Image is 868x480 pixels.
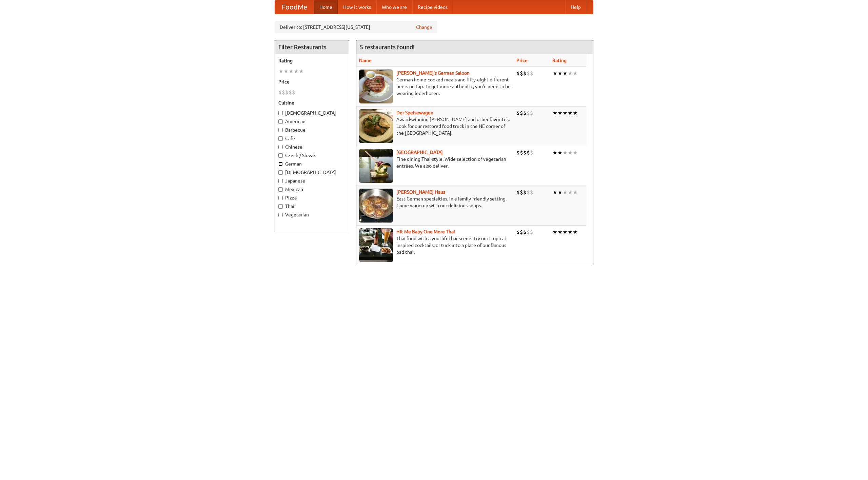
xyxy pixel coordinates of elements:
label: Japanese [278,177,346,184]
li: ★ [568,149,573,156]
li: $ [285,89,289,96]
li: ★ [563,70,568,77]
li: ★ [568,189,573,196]
li: ★ [568,109,573,117]
li: $ [530,149,533,156]
li: $ [527,70,530,77]
li: $ [516,228,520,236]
li: $ [292,89,295,96]
input: Czech / Slovak [278,153,283,158]
h4: Filter Restaurants [275,40,349,54]
h5: Rating [278,57,346,64]
li: ★ [573,149,578,156]
a: Recipe videos [412,0,453,14]
input: Barbecue [278,128,283,132]
li: ★ [568,228,573,236]
li: $ [530,189,533,196]
img: kohlhaus.jpg [359,189,393,223]
li: $ [530,109,533,117]
label: Thai [278,203,346,210]
li: ★ [563,109,568,117]
a: How it works [338,0,376,14]
a: Change [416,24,432,31]
img: satay.jpg [359,149,393,183]
li: ★ [557,189,563,196]
ng-pluralize: 5 restaurants found! [360,44,415,50]
li: ★ [294,68,299,75]
li: $ [530,228,533,236]
label: Mexican [278,186,346,193]
label: American [278,118,346,125]
li: $ [278,89,282,96]
input: German [278,162,283,166]
li: $ [516,149,520,156]
li: ★ [563,228,568,236]
li: ★ [573,109,578,117]
li: $ [516,189,520,196]
input: [DEMOGRAPHIC_DATA] [278,111,283,115]
input: Mexican [278,187,283,192]
img: babythai.jpg [359,228,393,262]
li: $ [520,70,523,77]
li: $ [289,89,292,96]
label: [DEMOGRAPHIC_DATA] [278,169,346,176]
li: ★ [573,228,578,236]
img: speisewagen.jpg [359,109,393,143]
label: Vegetarian [278,211,346,218]
input: Chinese [278,145,283,149]
li: $ [523,228,527,236]
a: [PERSON_NAME] Haus [396,189,445,195]
li: $ [516,70,520,77]
label: Barbecue [278,127,346,133]
label: Cafe [278,135,346,142]
a: Price [516,58,528,63]
li: ★ [573,70,578,77]
li: ★ [557,228,563,236]
a: Hit Me Baby One More Thai [396,229,455,234]
label: [DEMOGRAPHIC_DATA] [278,110,346,116]
li: ★ [557,109,563,117]
label: Pizza [278,194,346,201]
li: $ [523,109,527,117]
li: $ [520,189,523,196]
li: ★ [289,68,294,75]
li: $ [527,109,530,117]
a: Home [314,0,338,14]
li: ★ [563,149,568,156]
li: $ [523,70,527,77]
input: Pizza [278,196,283,200]
li: ★ [552,109,557,117]
b: [GEOGRAPHIC_DATA] [396,150,443,155]
p: Thai food with a youthful bar scene. Try our tropical inspired cocktails, or tuck into a plate of... [359,235,511,255]
input: [DEMOGRAPHIC_DATA] [278,170,283,175]
div: Deliver to: [STREET_ADDRESS][US_STATE] [275,21,437,33]
input: Thai [278,204,283,209]
p: German home-cooked meals and fifty-eight different beers on tap. To get more authentic, you'd nee... [359,76,511,97]
li: ★ [552,189,557,196]
li: $ [520,228,523,236]
li: ★ [568,70,573,77]
li: $ [520,149,523,156]
a: Who we are [376,0,412,14]
p: Fine dining Thai-style. Wide selection of vegetarian entrées. We also deliver. [359,156,511,169]
li: ★ [573,189,578,196]
li: ★ [283,68,289,75]
h5: Price [278,78,346,85]
li: $ [516,109,520,117]
a: Der Speisewagen [396,110,433,115]
li: $ [520,109,523,117]
li: ★ [552,149,557,156]
label: Czech / Slovak [278,152,346,159]
a: FoodMe [275,0,314,14]
a: [PERSON_NAME]'s German Saloon [396,70,470,76]
li: $ [523,149,527,156]
a: Name [359,58,372,63]
h5: Cuisine [278,99,346,106]
input: Japanese [278,179,283,183]
li: $ [527,149,530,156]
li: $ [530,70,533,77]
